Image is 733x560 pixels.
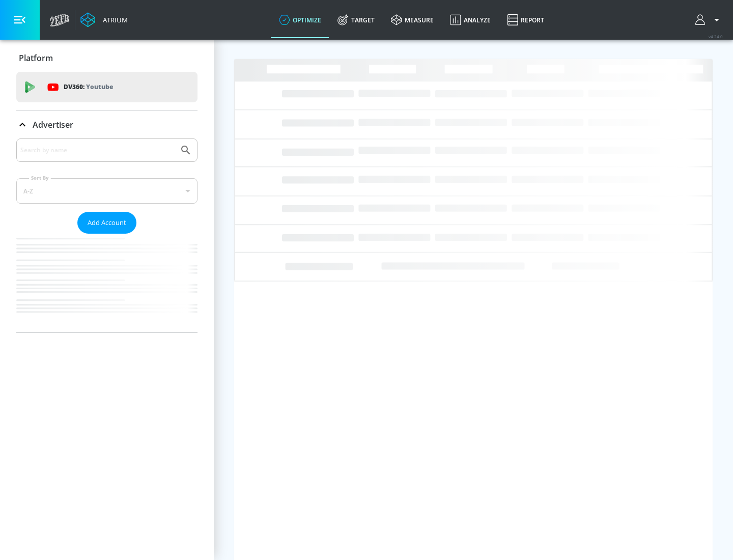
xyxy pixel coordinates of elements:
a: Analyze [442,2,499,38]
nav: list of Advertiser [16,234,198,332]
p: DV360: [64,81,113,93]
div: Advertiser [16,110,198,139]
input: Search by name [20,144,175,157]
div: Advertiser [16,138,198,332]
a: Target [329,2,383,38]
a: measure [383,2,442,38]
p: Platform [19,52,53,64]
p: Youtube [86,81,113,92]
a: Report [499,2,552,38]
span: Add Account [88,217,126,229]
label: Sort By [29,175,51,181]
button: Add Account [77,212,136,234]
div: DV360: Youtube [16,72,198,102]
span: v 4.24.0 [709,34,723,39]
div: Platform [16,44,198,72]
div: Atrium [99,15,128,24]
a: optimize [271,2,329,38]
div: A-Z [16,178,198,204]
p: Advertiser [33,119,73,130]
a: Atrium [80,12,128,27]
